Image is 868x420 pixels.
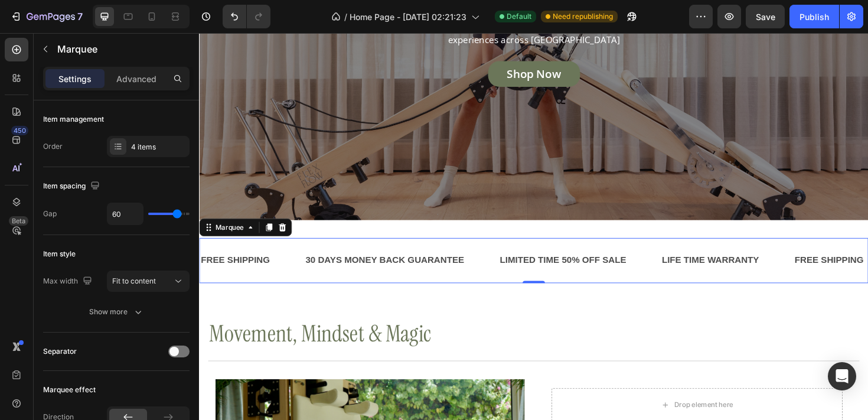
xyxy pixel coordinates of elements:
[57,42,185,56] p: Marquee
[15,200,50,211] div: Marquee
[112,276,156,285] span: Fit to content
[5,5,88,28] button: 7
[43,178,102,194] div: Item spacing
[317,231,453,250] div: LIMITED TIME 50% OFF SALE
[756,12,775,22] span: Save
[43,274,94,289] div: Max width
[9,216,28,226] div: Beta
[306,30,403,57] a: Shop Now
[9,301,699,335] h2: Movement, Mindset & Magic
[800,11,829,23] div: Publish
[489,231,594,250] div: LIFE TIME WARRANTY
[223,5,270,28] div: Undo/Redo
[107,271,190,292] button: Fit to content
[507,11,531,22] span: Default
[43,114,104,125] div: Item management
[746,5,785,28] button: Save
[199,33,868,420] iframe: Design area
[43,249,76,259] div: Item style
[77,9,83,24] p: 7
[107,203,143,224] input: Auto
[553,11,613,22] span: Need republishing
[503,389,566,398] div: Drop element here
[11,126,28,135] div: 450
[828,362,856,390] div: Open Intercom Messenger
[350,11,466,23] span: Home Page - [DATE] 02:21:23
[112,231,282,250] div: 30 DAYS MONEY BACK GUARANTEE
[344,11,347,23] span: /
[43,385,96,395] div: Marquee effect
[58,73,92,85] p: Settings
[131,142,187,152] div: 4 items
[43,346,77,357] div: Separator
[789,5,839,28] button: Publish
[629,231,705,250] div: FREE SHIPPING
[43,301,190,323] button: Show more
[326,35,383,51] p: Shop Now
[1,231,76,250] div: FREE SHIPPING
[116,73,156,85] p: Advanced
[43,209,57,219] div: Gap
[89,306,144,318] div: Show more
[43,141,63,152] div: Order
